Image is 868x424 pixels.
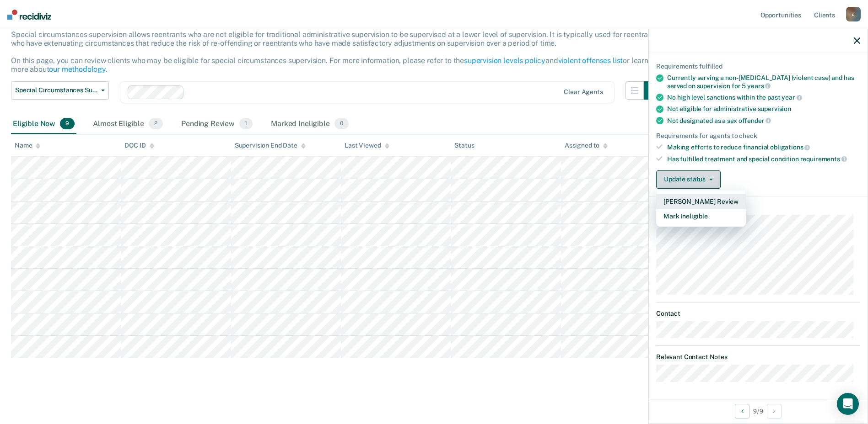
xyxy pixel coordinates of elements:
div: Requirements fulfilled [656,63,860,70]
div: Not eligible for administrative [667,105,860,113]
div: Clear agents [564,88,603,96]
a: violent offenses list [558,56,623,65]
div: Supervision End Date [235,142,306,149]
span: 1 [239,118,253,130]
a: supervision levels policy [464,56,545,65]
dt: Supervision [656,204,860,212]
div: Status [454,142,474,149]
img: Recidiviz [7,10,51,20]
div: Assigned to [565,142,608,149]
a: our methodology [49,65,106,74]
div: c [846,7,861,21]
div: Has fulfilled treatment and special condition [667,155,860,163]
span: requirements [800,155,847,163]
button: Next Opportunity [767,404,782,419]
p: Special circumstances supervision allows reentrants who are not eligible for traditional administ... [11,30,658,74]
button: Update status [656,170,721,189]
span: 0 [334,118,349,130]
span: 2 [149,118,163,130]
div: No high level sanctions within the past [667,93,860,101]
div: 9 / 9 [649,399,868,423]
div: Pending Review [179,114,254,134]
div: Last Viewed [345,142,389,149]
button: Previous Opportunity [735,404,749,419]
div: Eligible Now [11,114,76,134]
div: Requirements for agents to check [656,132,860,140]
div: Marked Ineligible [269,114,350,134]
div: Making efforts to reduce financial [667,143,860,151]
span: obligations [770,143,810,151]
span: year [782,94,802,101]
div: Almost Eligible [91,114,165,134]
div: Currently serving a non-[MEDICAL_DATA] (violent case) and has served on supervision for 5 [667,74,860,90]
div: DOC ID [124,142,154,149]
span: offender [739,117,771,124]
span: 9 [60,118,75,130]
div: Not designated as a sex [667,117,860,125]
button: [PERSON_NAME] Review [656,194,746,209]
dt: Relevant Contact Notes [656,353,860,361]
span: Special Circumstances Supervision [15,86,97,94]
button: Mark Ineligible [656,209,746,223]
span: years [747,82,771,90]
div: Name [15,142,40,149]
span: supervision [758,105,791,112]
dt: Contact [656,310,860,318]
div: Open Intercom Messenger [837,393,859,415]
